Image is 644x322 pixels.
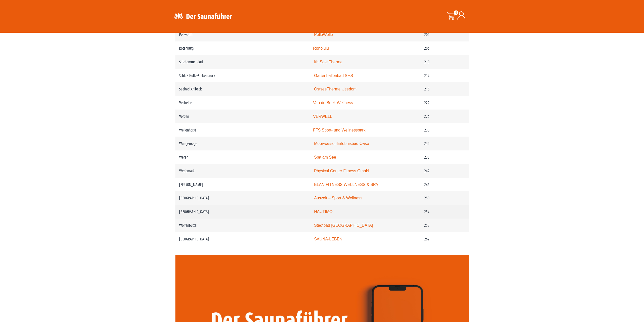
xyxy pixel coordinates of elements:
td: 254 [420,205,469,218]
td: 246 [420,178,469,191]
td: 262 [420,232,469,246]
a: VERWELL [313,114,332,118]
td: 258 [420,218,469,232]
td: Seebad Ahlbeck [175,82,309,96]
td: Vechelde [175,96,309,109]
td: Waren [175,150,309,164]
td: [GEOGRAPHIC_DATA] [175,191,309,205]
td: Salzhemmendorf [175,55,309,69]
td: Wangerooge [175,137,309,150]
span: 0 [454,10,458,15]
td: 226 [420,109,469,123]
a: NAUTIMO [314,209,333,214]
td: 214 [420,69,469,82]
td: 242 [420,164,469,178]
td: Rotenburg [175,41,309,55]
a: Meerwasser-Erlebnisbad Oase [314,141,369,145]
td: Wallenhorst [175,123,309,137]
td: 238 [420,150,469,164]
td: 222 [420,96,469,109]
td: [GEOGRAPHIC_DATA] [175,232,309,246]
td: 230 [420,123,469,137]
td: Wedemark [175,164,309,178]
td: 202 [420,28,469,41]
a: Spa am See [314,155,336,159]
a: Ronolulu [313,46,329,50]
td: Pellworm [175,28,309,41]
a: ELAN FITNESS WELLNESS & SPA [314,182,378,186]
a: FFS Sport- und Wellnesspark [313,128,365,132]
td: Verden [175,109,309,123]
td: 210 [420,55,469,69]
a: OstseeTherme Usedom [314,87,357,91]
td: 234 [420,137,469,150]
a: Ith Sole Therme [314,60,342,64]
td: Schloß Holte-Stukenbrock [175,69,309,82]
td: [PERSON_NAME] [175,178,309,191]
td: [GEOGRAPHIC_DATA] [175,205,309,218]
a: Stadtbad [GEOGRAPHIC_DATA] [314,223,373,227]
a: Van de Beek Wellness [313,100,353,105]
td: 206 [420,41,469,55]
a: SAUNA-LEBEN [314,237,342,241]
td: 250 [420,191,469,205]
td: Wolfenbüttel [175,218,309,232]
a: Gartenhallenbad SHS [314,73,353,78]
a: Physical Center Fitness GmbH [314,168,369,173]
a: Auszeit – Sport & Wellness [314,196,362,200]
td: 218 [420,82,469,96]
a: PelleWelle [314,32,333,36]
